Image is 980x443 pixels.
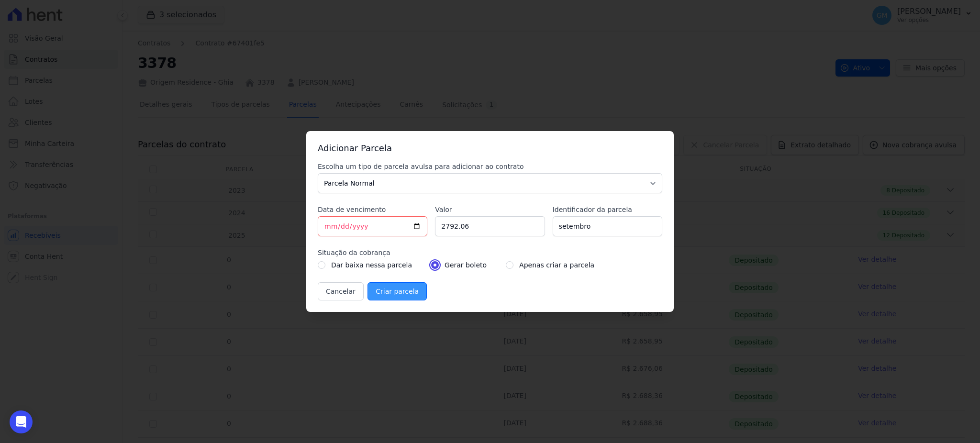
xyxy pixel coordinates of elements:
[367,282,427,300] input: Criar parcela
[318,205,427,214] label: Data de vencimento
[553,205,662,214] label: Identificador da parcela
[10,410,33,433] div: Open Intercom Messenger
[318,143,662,154] h3: Adicionar Parcela
[318,162,662,171] label: Escolha um tipo de parcela avulsa para adicionar ao contrato
[318,282,364,300] button: Cancelar
[331,259,412,271] label: Dar baixa nessa parcela
[519,259,594,271] label: Apenas criar a parcela
[435,205,545,214] label: Valor
[445,259,487,271] label: Gerar boleto
[318,248,662,257] label: Situação da cobrança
